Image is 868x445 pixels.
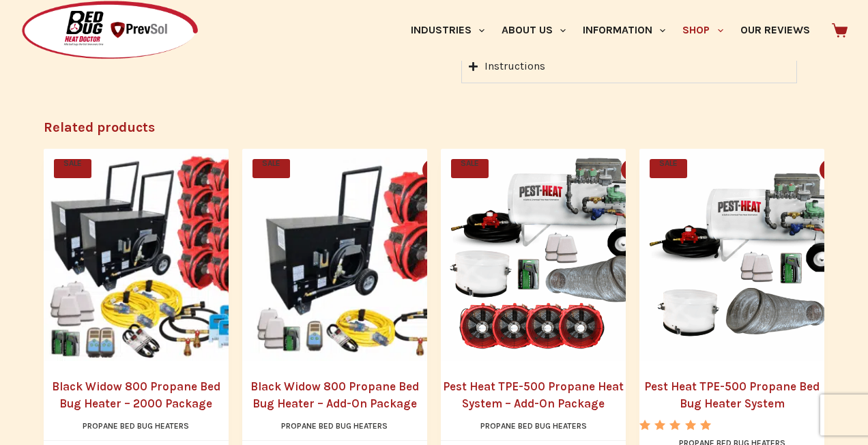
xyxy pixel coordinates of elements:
a: Pest Heat TPE-500 Propane Bed Bug Heater System [639,149,852,361]
button: Quick view toggle [224,159,246,181]
a: Black Widow 800 Propane Bed Bug Heater – 2000 Package [44,378,229,413]
a: Pest Heat TPE-500 Propane Heat System – Add-On Package [441,378,626,413]
span: SALE [650,159,687,178]
a: Black Widow 800 Propane Bed Bug Heater - Add-On Package [242,149,454,361]
div: Instructions [484,57,545,75]
button: Quick view toggle [422,159,444,181]
a: Pest Heat TPE-500 Propane Heat System - Add-On Package [441,149,653,361]
div: Rated 5.00 out of 5 [639,420,712,430]
a: Black Widow 800 Propane Bed Bug Heater - 2000 Package [44,149,256,361]
button: Open LiveChat chat widget [11,5,52,46]
span: SALE [451,159,489,178]
a: Black Widow 800 Propane Bed Bug Heater – Add-On Package [242,378,427,413]
a: Propane Bed Bug Heaters [83,421,189,431]
a: Pest Heat TPE-500 Propane Bed Bug Heater System [639,378,824,413]
h2: Related products [44,117,825,138]
span: SALE [54,159,91,178]
summary: Instructions [461,50,797,83]
button: Quick view toggle [820,159,841,181]
a: Propane Bed Bug Heaters [281,421,388,431]
span: SALE [252,159,290,178]
a: Propane Bed Bug Heaters [480,421,587,431]
button: Quick view toggle [621,159,643,181]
